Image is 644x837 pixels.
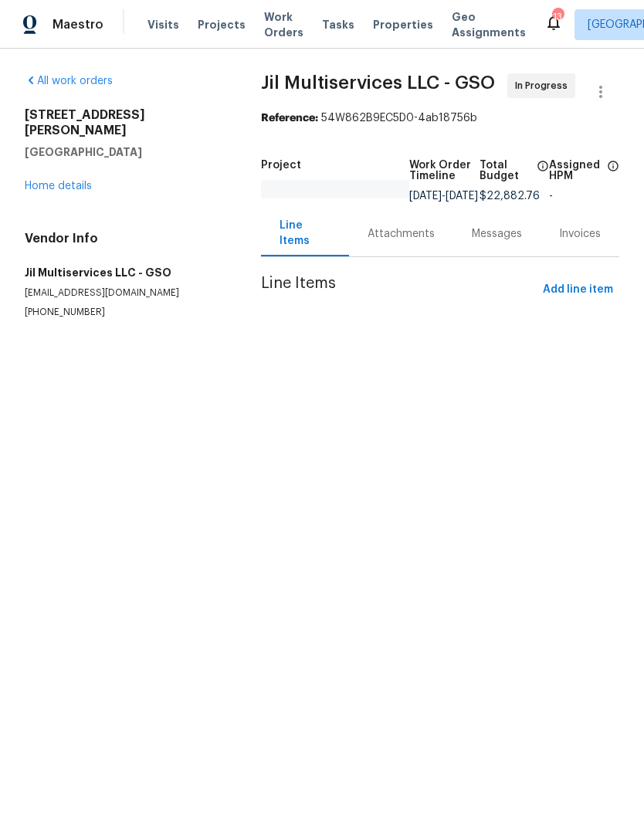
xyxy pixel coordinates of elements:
[261,276,537,304] span: Line Items
[25,231,224,246] h4: Vendor Info
[607,160,619,191] span: The hpm assigned to this work order.
[25,76,113,86] a: All work orders
[25,181,92,191] a: Home details
[409,191,442,202] span: [DATE]
[25,306,224,319] p: [PHONE_NUMBER]
[549,191,619,202] div: -
[322,19,354,30] span: Tasks
[409,191,478,202] span: -
[543,280,613,300] span: Add line item
[25,286,224,300] p: [EMAIL_ADDRESS][DOMAIN_NAME]
[198,17,246,32] span: Projects
[559,226,601,242] div: Invoices
[25,144,224,160] h5: [GEOGRAPHIC_DATA]
[537,276,619,304] button: Add line item
[25,107,224,138] h2: [STREET_ADDRESS][PERSON_NAME]
[537,160,549,191] span: The total cost of line items that have been proposed by Opendoor. This sum includes line items th...
[452,9,526,40] span: Geo Assignments
[147,17,179,32] span: Visits
[280,218,330,249] div: Line Items
[53,17,103,32] span: Maestro
[552,9,563,25] div: 13
[515,78,574,93] span: In Progress
[261,110,619,126] div: 54W862B9EC5D0-4ab18756b
[480,160,533,181] h5: Total Budget
[472,226,522,242] div: Messages
[261,73,495,92] span: Jil Multiservices LLC - GSO
[261,113,318,124] b: Reference:
[373,17,433,32] span: Properties
[368,226,435,242] div: Attachments
[480,191,540,202] span: $22,882.76
[261,160,301,171] h5: Project
[446,191,478,202] span: [DATE]
[409,160,480,181] h5: Work Order Timeline
[25,265,224,280] h5: Jil Multiservices LLC - GSO
[549,160,602,181] h5: Assigned HPM
[264,9,303,40] span: Work Orders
